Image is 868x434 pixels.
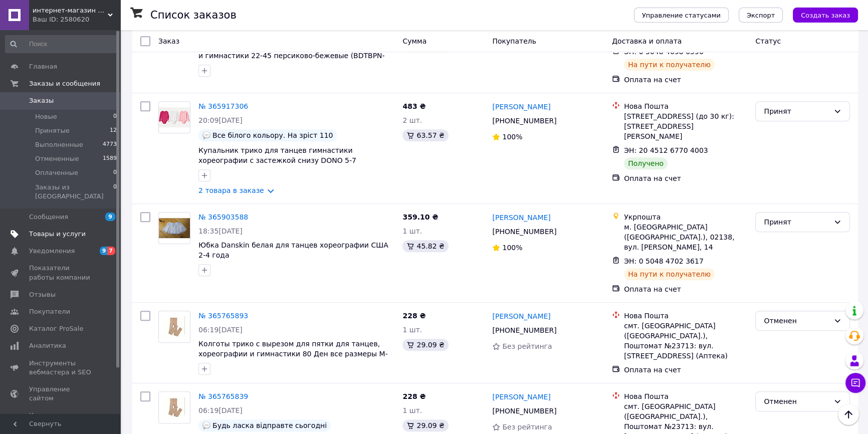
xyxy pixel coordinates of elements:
span: Заказ [158,37,179,45]
a: № 365917306 [198,102,248,110]
span: 359.10 ₴ [402,213,438,221]
span: 06:19[DATE] [198,326,243,334]
span: Отзывы [29,290,56,299]
a: [PERSON_NAME] [492,102,550,112]
div: Принят [764,106,829,117]
a: Фото товару [158,101,190,133]
span: Без рейтинга [502,342,552,350]
span: 228 ₴ [402,312,425,320]
span: 2 шт. [402,116,422,124]
div: Укрпошта [624,212,747,222]
span: 7 [107,247,115,255]
div: Оплата на счет [624,75,747,85]
a: Фото товару [158,391,190,423]
span: Все білого кольору. На зріст 110 [212,131,333,139]
span: Без рейтинга [502,423,552,431]
span: 228 ₴ [402,392,425,400]
span: Заказы из [GEOGRAPHIC_DATA] [35,183,113,201]
span: Отмененные [35,154,79,163]
span: Покупатель [492,37,536,45]
span: 100% [502,244,522,252]
span: 1 шт. [402,406,422,414]
span: 9 [105,212,115,221]
span: Выполненные [35,140,83,149]
a: № 365765839 [198,392,248,400]
div: Нова Пошта [624,311,747,321]
span: Управление сайтом [29,385,93,403]
span: Экспорт [747,12,775,19]
span: 9 [100,247,108,255]
span: 0 [113,168,117,177]
span: ЭН: 0 5048 4702 3617 [624,257,704,265]
div: [PHONE_NUMBER] [490,114,558,128]
span: Колготы трико с вырезом для пятки для танцев, хореографии и гимнастики 80 Ден все размеры M-2XL [198,340,388,368]
img: Фото товару [164,392,185,423]
span: 1589 [103,154,117,163]
img: :speech_balloon: [202,131,210,139]
span: Каталог ProSale [29,324,83,333]
h1: Список заказов [150,9,237,21]
span: Заказы [29,96,54,105]
span: Товары и услуги [29,230,86,239]
img: Фото товару [159,218,190,239]
a: № 365765893 [198,312,248,320]
button: Создать заказ [793,8,858,23]
span: 0 [113,183,117,201]
div: Отменен [764,315,829,326]
span: 06:19[DATE] [198,406,243,414]
div: Ваш ID: 2580620 [33,15,120,24]
span: 4773 [103,140,117,149]
div: Оплата на счет [624,365,747,375]
span: интернет-магазин «Rasto» [33,6,108,15]
div: Нова Пошта [624,101,747,111]
a: Купальник трико для танцев гимнастики хореографии с застежкой снизу DONO 5-7 [198,146,356,164]
span: 12 [110,126,117,135]
a: [PERSON_NAME] [492,212,550,223]
span: 1 шт. [402,326,422,334]
div: Оплата на счет [624,173,747,183]
div: Принят [764,216,829,228]
a: 2 товара в заказе [198,186,264,194]
a: № 365903588 [198,213,248,221]
button: Наверх [838,404,859,425]
span: 0 [113,112,117,121]
div: смт. [GEOGRAPHIC_DATA] ([GEOGRAPHIC_DATA].), Поштомат №23713: вул. [STREET_ADDRESS] (Аптека) [624,321,747,361]
img: :speech_balloon: [202,421,210,429]
span: Новые [35,112,57,121]
div: 63.57 ₴ [402,129,448,141]
span: Аналитика [29,341,66,350]
div: [STREET_ADDRESS] (до 30 кг): [STREET_ADDRESS][PERSON_NAME] [624,111,747,141]
a: Юбка Danskin белая для танцев хореографии США 2-4 года [198,241,388,259]
span: Оплаченные [35,168,78,177]
div: [PHONE_NUMBER] [490,323,558,337]
div: [PHONE_NUMBER] [490,225,558,239]
button: Управление статусами [634,8,729,23]
span: 20:09[DATE] [198,116,243,124]
span: Заказы и сообщения [29,79,100,88]
div: На пути к получателю [624,59,715,71]
div: 29.09 ₴ [402,339,448,351]
a: Балетки с тканевым носком и шнурками для танцев и гимнастики 22-45 персиково-бежевые (BDTBPN-0000... [198,42,394,70]
span: ЭН: 20 4512 6770 4003 [624,146,708,154]
button: Чат с покупателем [845,373,865,393]
div: Оплата на счет [624,284,747,294]
img: Фото товару [159,107,190,128]
button: Экспорт [739,8,783,23]
span: 18:35[DATE] [198,227,243,235]
span: Главная [29,62,57,71]
a: Фото товару [158,212,190,244]
span: 1 шт. [402,227,422,235]
div: Отменен [764,396,829,407]
span: Сумма [402,37,426,45]
a: [PERSON_NAME] [492,311,550,321]
div: [PHONE_NUMBER] [490,404,558,418]
span: Показатели работы компании [29,264,93,282]
a: Создать заказ [783,11,858,19]
div: 29.09 ₴ [402,419,448,431]
div: Получено [624,157,668,169]
span: Будь ласка відправте сьогодні [212,421,327,429]
span: Инструменты вебмастера и SEO [29,359,93,377]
